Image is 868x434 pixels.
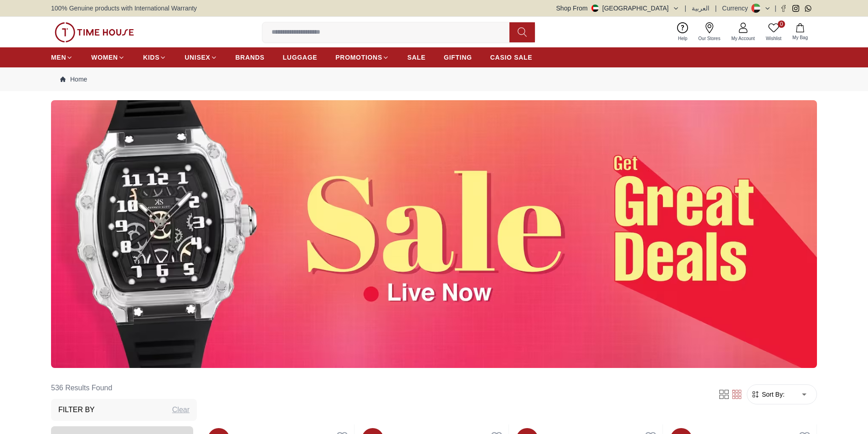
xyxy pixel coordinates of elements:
[58,404,95,415] h3: Filter By
[778,20,785,28] span: 0
[185,49,217,66] a: UNISEX
[283,49,318,66] a: LUGGAGE
[143,49,166,66] a: KIDS
[91,49,125,66] a: WOMEN
[490,53,533,62] span: CASIO SALE
[172,404,190,415] div: Clear
[693,20,726,44] a: Our Stores
[335,49,389,66] a: PROMOTIONS
[728,35,759,42] span: My Account
[591,5,599,12] img: United Arab Emirates
[775,4,776,13] span: |
[55,22,134,42] img: ...
[685,4,687,13] span: |
[407,49,426,66] a: SALE
[335,53,382,62] span: PROMOTIONS
[60,75,87,84] a: Home
[805,5,812,12] a: Whatsapp
[91,53,118,62] span: WOMEN
[51,67,817,91] nav: Breadcrumb
[185,53,210,62] span: UNISEX
[722,4,752,13] div: Currency
[51,100,817,368] img: ...
[760,20,787,44] a: 0Wishlist
[751,390,785,399] button: Sort By:
[236,49,265,66] a: BRANDS
[51,53,66,62] span: MEN
[236,53,265,62] span: BRANDS
[51,4,197,13] span: 100% Genuine products with International Warranty
[715,4,717,13] span: |
[51,49,73,66] a: MEN
[789,34,812,41] span: My Bag
[760,390,785,399] span: Sort By:
[51,377,197,399] h6: 536 Results Found
[283,53,318,62] span: LUGGAGE
[490,49,533,66] a: CASIO SALE
[792,5,799,12] a: Instagram
[692,4,709,13] button: العربية
[674,35,691,42] span: Help
[787,21,813,43] button: My Bag
[143,53,159,62] span: KIDS
[444,53,472,62] span: GIFTING
[444,49,472,66] a: GIFTING
[695,35,724,42] span: Our Stores
[556,4,679,13] button: Shop From[GEOGRAPHIC_DATA]
[407,53,426,62] span: SALE
[673,20,693,44] a: Help
[762,35,785,42] span: Wishlist
[780,5,787,12] a: Facebook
